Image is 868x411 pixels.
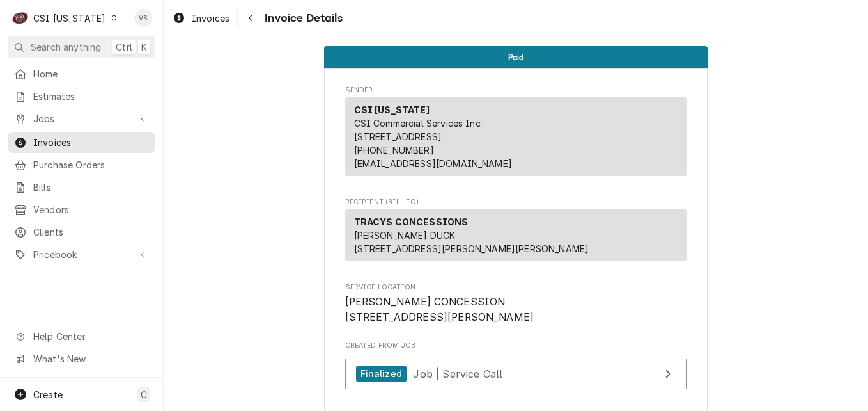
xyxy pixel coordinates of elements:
div: Finalized [356,366,407,383]
div: C [12,9,29,27]
span: Ctrl [116,40,132,54]
span: What's New [33,352,148,366]
span: Search anything [31,40,101,54]
div: Sender [345,97,687,181]
span: Purchase Orders [33,158,149,172]
button: Search anythingCtrlK [8,36,155,58]
span: Invoice Details [261,10,342,27]
span: Jobs [33,112,130,125]
a: Invoices [8,132,155,153]
a: Invoices [167,8,235,29]
a: Home [8,63,155,85]
span: Pricebook [33,248,130,261]
span: Invoices [33,136,149,149]
div: CSI [US_STATE] [33,12,105,25]
div: CSI Kentucky's Avatar [12,9,29,27]
a: Go to Jobs [8,108,155,129]
span: [PERSON_NAME] CONCESSION [STREET_ADDRESS][PERSON_NAME] [345,296,534,323]
span: Estimates [33,90,149,103]
span: Job | Service Call [413,367,502,380]
a: View Job [345,359,687,390]
span: Recipient (Bill To) [345,197,687,207]
span: C [141,388,147,401]
div: Service Location [345,282,687,325]
a: [PHONE_NUMBER] [354,145,434,156]
a: Go to Help Center [8,326,155,347]
a: Purchase Orders [8,154,155,175]
div: Recipient (Bill To) [345,209,687,261]
span: Invoices [192,12,229,25]
a: Go to Pricebook [8,244,155,265]
div: Sender [345,97,687,176]
a: Clients [8,222,155,243]
span: Created From Job [345,341,687,351]
span: CSI Commercial Services Inc [STREET_ADDRESS] [354,118,481,142]
strong: CSI [US_STATE] [354,104,430,115]
span: Paid [508,53,524,61]
span: Create [33,389,63,400]
button: Navigate back [240,8,261,28]
div: Created From Job [345,341,687,396]
div: Status [324,46,708,68]
span: Service Location [345,282,687,293]
div: VS [134,9,152,27]
span: [PERSON_NAME] DUCK [STREET_ADDRESS][PERSON_NAME][PERSON_NAME] [354,230,589,254]
a: Vendors [8,199,155,220]
a: Estimates [8,86,155,107]
div: Vicky Stuesse's Avatar [134,9,152,27]
span: Help Center [33,330,148,343]
span: Vendors [33,203,149,216]
span: Clients [33,225,149,239]
span: K [141,40,147,54]
div: Recipient (Bill To) [345,209,687,266]
span: Home [33,67,149,81]
a: [EMAIL_ADDRESS][DOMAIN_NAME] [354,158,512,169]
a: Bills [8,177,155,198]
span: Sender [345,85,687,95]
div: Invoice Recipient [345,197,687,267]
a: Go to What's New [8,348,155,369]
span: Service Location [345,294,687,325]
span: Bills [33,181,149,194]
strong: TRACYS CONCESSIONS [354,216,469,227]
div: Invoice Sender [345,85,687,182]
